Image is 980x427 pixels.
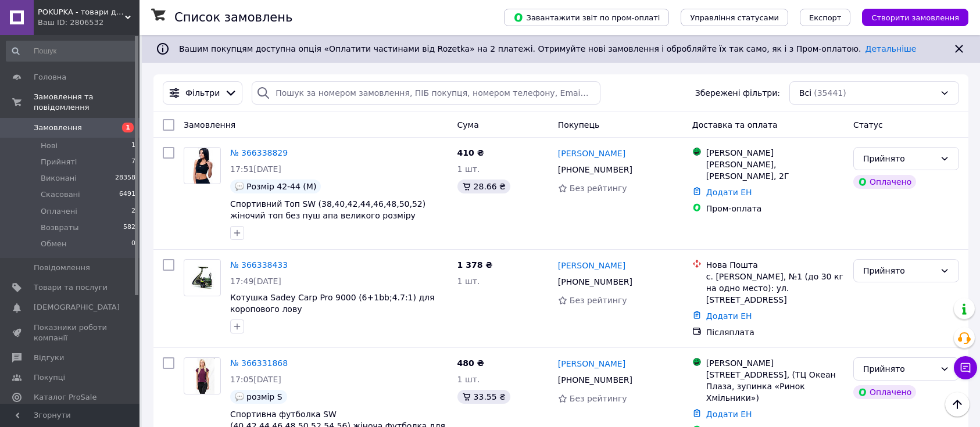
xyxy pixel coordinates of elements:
[184,120,235,130] span: Замовлення
[457,148,484,157] span: 410 ₴
[41,173,77,184] span: Виконані
[706,159,844,182] div: [PERSON_NAME], [PERSON_NAME], 2Г
[706,271,844,306] div: с. [PERSON_NAME], №1 (до 30 кг на одно место): ул. [STREET_ADDRESS]
[799,87,811,99] span: Всі
[246,392,282,401] span: розмір S
[122,123,134,132] span: 1
[850,12,968,21] a: Створити замовлення
[504,9,669,26] button: Завантажити звіт по пром-оплаті
[706,311,752,321] a: Додати ЕН
[131,157,135,167] span: 7
[692,120,778,130] span: Доставка та оплата
[457,120,479,130] span: Cума
[38,7,125,17] span: POKUPKA - товари для всієї родини
[41,157,77,167] span: Прийняті
[174,10,292,24] h1: Список замовлень
[34,123,82,133] span: Замовлення
[865,44,917,53] a: Детальніше
[690,13,779,22] span: Управління статусами
[230,260,288,270] a: № 366338433
[34,322,108,343] span: Показники роботи компанії
[871,13,959,22] span: Створити замовлення
[184,357,221,394] a: Фото товару
[131,206,135,217] span: 2
[34,282,108,293] span: Товари та послуги
[681,9,788,26] button: Управління статусами
[34,263,90,273] span: Повідомлення
[246,182,316,191] span: Розмір 42-44 (М)
[558,148,625,159] a: [PERSON_NAME]
[954,356,977,379] button: Чат з покупцем
[457,277,480,286] span: 1 шт.
[513,12,660,23] span: Завантажити звіт по пром-оплаті
[457,164,480,174] span: 1 шт.
[558,120,599,130] span: Покупець
[230,277,281,286] span: 17:49[DATE]
[230,358,288,368] a: № 366331868
[41,239,67,249] span: Обмен
[184,259,221,296] a: Фото товару
[190,358,214,394] img: Фото товару
[179,44,916,53] span: Вашим покупцям доступна опція «Оплатити частинами від Rozetka» на 2 платежі. Отримуйте нові замов...
[706,357,844,369] div: [PERSON_NAME]
[189,148,216,184] img: Фото товару
[570,184,627,193] span: Без рейтингу
[41,189,80,200] span: Скасовані
[131,141,135,151] span: 1
[457,180,510,193] div: 28.66 ₴
[131,239,135,249] span: 0
[235,392,244,401] img: :speech_balloon:
[230,199,425,232] a: Спортивний Топ SW (38,40,42,44,46,48,50,52) жіночий топ без пуш апа великого розміру ЧОРНИЙ
[809,13,842,22] span: Експорт
[457,375,480,384] span: 1 шт.
[235,182,244,191] img: :speech_balloon:
[863,264,935,277] div: Прийнято
[230,375,281,384] span: 17:05[DATE]
[853,120,883,130] span: Статус
[706,147,844,159] div: [PERSON_NAME]
[706,188,752,197] a: Додати ЕН
[558,260,625,271] a: [PERSON_NAME]
[41,223,79,233] span: Возвраты
[185,87,220,99] span: Фільтри
[230,293,434,314] a: Котушка Sadey Carp Pro 9000 (6+1bb;4.7:1) для коропового лову
[188,260,217,296] img: Фото товару
[853,175,916,189] div: Оплачено
[814,88,846,98] span: (35441)
[853,385,916,399] div: Оплачено
[38,17,140,28] div: Ваш ID: 2806532
[41,206,77,217] span: Оплачені
[34,72,66,82] span: Головна
[6,41,137,62] input: Пошук
[706,326,844,338] div: Післяплата
[34,372,65,383] span: Покупці
[230,148,288,157] a: № 366338829
[863,152,935,165] div: Прийнято
[457,358,484,368] span: 480 ₴
[862,9,968,26] button: Створити замовлення
[706,410,752,419] a: Додати ЕН
[558,277,632,286] span: [PHONE_NUMBER]
[695,87,780,99] span: Збережені фільтри:
[558,165,632,174] span: [PHONE_NUMBER]
[570,394,627,403] span: Без рейтингу
[184,147,221,184] a: Фото товару
[34,302,120,313] span: [DEMOGRAPHIC_DATA]
[457,260,493,270] span: 1 378 ₴
[863,363,935,375] div: Прийнято
[706,369,844,404] div: [STREET_ADDRESS], (ТЦ Океан Плаза, зупинка «Ринок Хмільники»)
[706,203,844,214] div: Пром-оплата
[230,164,281,174] span: 17:51[DATE]
[252,81,600,105] input: Пошук за номером замовлення, ПІБ покупця, номером телефону, Email, номером накладної
[945,392,970,417] button: Наверх
[115,173,135,184] span: 28358
[800,9,851,26] button: Експорт
[34,92,140,113] span: Замовлення та повідомлення
[558,358,625,369] a: [PERSON_NAME]
[558,375,632,385] span: [PHONE_NUMBER]
[706,259,844,271] div: Нова Пошта
[34,392,96,403] span: Каталог ProSale
[119,189,135,200] span: 6491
